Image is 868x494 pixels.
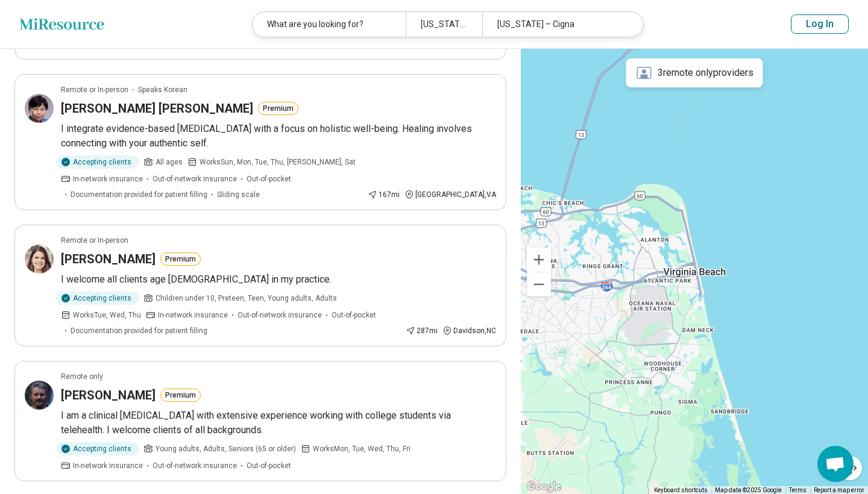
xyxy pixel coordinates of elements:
button: Premium [160,252,201,266]
span: All ages [156,157,183,167]
a: Open chat [817,446,854,482]
span: Young adults, Adults, Seniors (65 or older) [156,443,296,454]
span: Out-of-network insurance [153,460,237,471]
span: Out-of-pocket [247,460,291,471]
div: 167 mi [368,189,400,200]
div: Accepting clients [56,155,139,169]
button: Log In [791,14,849,34]
div: 3 remote only providers [626,58,763,87]
button: Zoom out [527,272,551,296]
p: I integrate evidence-based [MEDICAL_DATA] with a focus on holistic well-being. Healing involves c... [61,122,496,151]
h3: [PERSON_NAME] [61,387,156,404]
span: Sliding scale [217,189,260,200]
span: Out-of-network insurance [237,310,322,320]
span: In-network insurance [73,460,143,471]
span: Speaks Korean [138,84,187,95]
div: Accepting clients [56,292,139,305]
p: Remote or In-person [61,84,128,95]
span: Children under 10, Preteen, Teen, Young adults, Adults [156,293,337,304]
span: In-network insurance [73,174,143,184]
a: Terms [789,487,807,493]
h3: [PERSON_NAME] [PERSON_NAME] [61,100,253,117]
div: [GEOGRAPHIC_DATA] , VA [404,189,496,200]
button: Premium [258,102,298,115]
span: Documentation provided for patient filling [71,189,207,200]
div: What are you looking for? [253,12,406,37]
div: 287 mi [406,325,438,336]
div: [US_STATE] – Cigna [482,12,635,37]
span: Works Mon, Tue, Wed, Thu, Fri [313,443,410,454]
button: Premium [160,389,201,402]
div: [US_STATE][GEOGRAPHIC_DATA], [GEOGRAPHIC_DATA] [406,12,482,37]
span: Documentation provided for patient filling [71,325,207,336]
div: Accepting clients [56,442,139,455]
h3: [PERSON_NAME] [61,251,156,267]
span: Out-of-network insurance [153,174,237,184]
div: Davidson , NC [442,325,496,336]
p: Remote only [61,371,103,382]
span: Works Sun, Mon, Tue, Thu, [PERSON_NAME], Sat [200,157,356,167]
button: Zoom in [527,248,551,272]
span: Out-of-pocket [332,310,376,320]
a: Report a map error [814,487,864,493]
p: Remote or In-person [61,235,128,246]
span: Works Tue, Wed, Thu [73,310,141,320]
span: In-network insurance [158,310,228,320]
p: I welcome all clients age [DEMOGRAPHIC_DATA] in my practice. [61,272,496,287]
span: Map data ©2025 Google [715,487,782,493]
span: Out-of-pocket [247,174,291,184]
p: I am a clinical [MEDICAL_DATA] with extensive experience working with college students via telehe... [61,408,496,437]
